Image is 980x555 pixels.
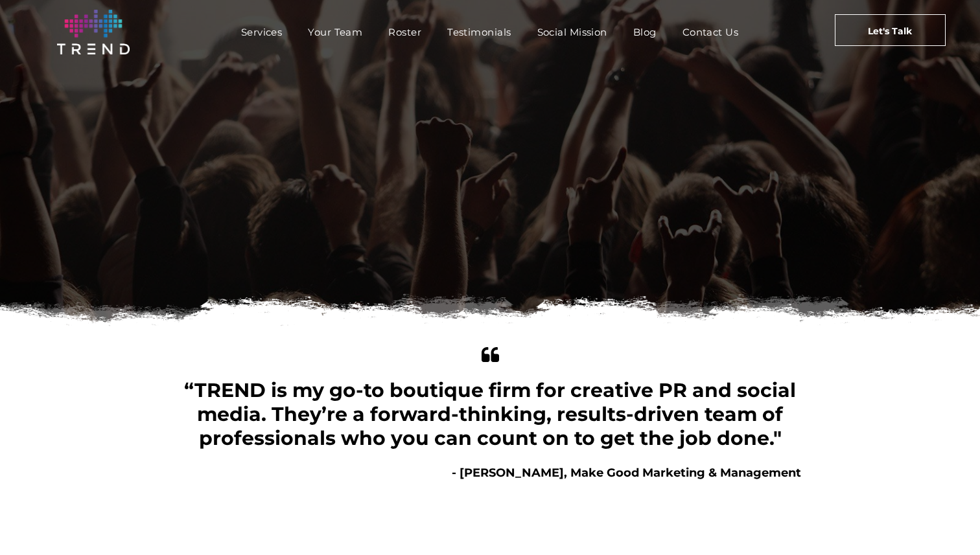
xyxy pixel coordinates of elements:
[620,23,670,41] a: Blog
[228,23,296,41] a: Services
[915,493,980,555] iframe: Chat Widget
[434,23,524,41] a: Testimonials
[57,10,130,54] img: logo
[184,378,796,450] span: “TREND is my go-to boutique firm for creative PR and social media. They’re a forward-thinking, re...
[452,466,801,480] b: - [PERSON_NAME], Make Good Marketing & Management
[868,15,912,47] span: Let's Talk
[524,23,620,41] a: Social Mission
[375,23,434,41] a: Roster
[295,23,375,41] a: Your Team
[670,23,752,41] a: Contact Us
[835,14,946,46] a: Let's Talk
